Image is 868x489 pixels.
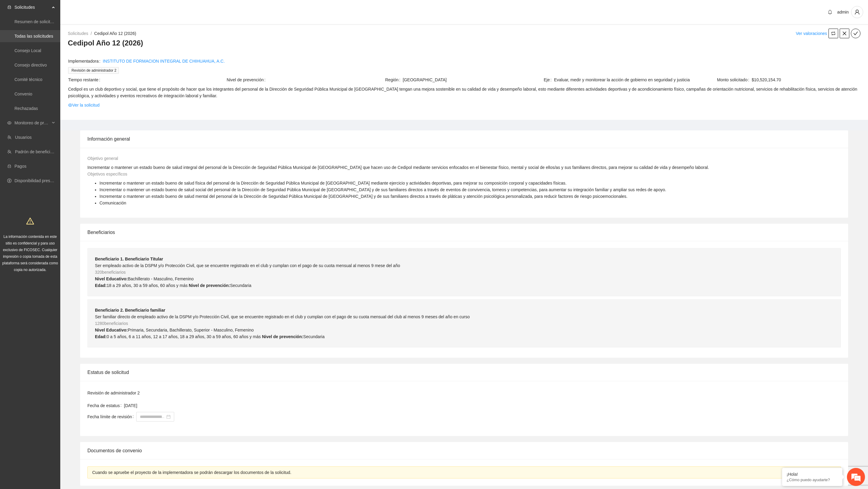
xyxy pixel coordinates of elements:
[87,165,709,170] span: Incrementar o mantener un estado bueno de salud integral del personal de la Dirección de Segurida...
[95,334,107,339] strong: Edad:
[95,308,165,313] strong: Beneficiario 2. Beneficiario familiar
[554,76,702,83] span: Evaluar, medir y monitorear la acción de gobierno en seguridad y justicia
[829,29,838,38] button: retweet
[826,10,835,14] span: bell
[787,472,838,477] div: ¡Hola!
[87,224,841,241] div: Beneficiarios
[544,76,554,83] span: Eje
[95,328,128,332] strong: Nivel Educativo:
[68,86,860,99] span: Cedipol es un club deportivo y social, que tiene el propósito de hacer que los integrantes del pe...
[35,80,83,141] span: Estamos en línea.
[68,67,119,74] span: Revisión de administrador 2
[26,217,34,225] span: warning
[68,38,860,48] h3: Cedipol Año 12 (2026)
[837,10,849,14] span: admin
[717,76,752,83] span: Monto solicitado
[87,364,841,381] div: Estatus de solicitud
[14,48,41,53] a: Consejo Local
[87,130,841,148] div: Información general
[68,31,88,36] a: Solicitudes
[7,5,11,9] span: inbox
[15,135,32,140] a: Usuarios
[303,334,325,339] span: Secundaria
[14,178,66,183] a: Disponibilidad presupuestal
[851,6,863,18] button: user
[14,1,50,13] span: Solicitudes
[189,283,230,288] strong: Nivel de prevención:
[829,31,838,36] span: retweet
[87,172,127,176] span: Objetivos específicos
[2,235,58,272] span: La información contenida en este sitio es confidencial y para uso exclusivo de FICOSEC. Cualquier...
[840,31,849,36] span: close
[95,283,107,288] strong: Edad:
[14,92,32,96] a: Convenio
[87,442,841,459] div: Documentos de convenio
[94,31,136,36] a: Cedipol Año 12 (2026)
[87,156,118,161] span: Objetivo general
[14,164,27,169] a: Pagos
[851,29,860,38] button: check
[99,194,627,199] span: Incrementar o mantener un estado bueno de salud mental del personal de la Dirección de Seguridad ...
[95,276,128,281] strong: Nivel Educativo:
[15,149,59,154] a: Padrón de beneficiarios
[95,263,400,268] span: Ser empleado activo de la DSPM y/o Protección Civil, que se encuentre registrado en el club y cum...
[103,58,225,64] a: INSTITUTO DE FORMACION INTEGRAL DE CHIHUAHUA, A.C.
[99,201,126,205] span: Comunicación
[262,334,303,339] strong: Nivel de prevención:
[99,3,113,17] div: Minimizar ventana de chat en vivo
[31,31,101,39] div: Chatee con nosotros ahora
[92,469,836,476] div: Cuando se apruebe el proyecto de la implementadora se podrán descargar los documentos de la solic...
[3,164,115,185] textarea: Escriba su mensaje y pulse “Intro”
[787,478,838,482] p: ¿Cómo puedo ayudarte?
[99,181,567,185] span: Incrementar o mantener un estado bueno de salud física del personal de la Dirección de Seguridad ...
[95,314,470,319] span: Ser familiar directo de empleado activo de la DSPM y/o Protección Civil, que se encuentre registr...
[14,106,38,111] a: Rechazadas
[840,29,849,38] button: close
[385,76,403,83] span: Región
[95,257,163,261] strong: Beneficiario 1. Beneficiario Titular
[91,31,92,36] span: /
[825,7,835,17] button: bell
[68,103,72,107] span: eye
[14,77,42,82] a: Comité técnico
[752,76,860,83] span: $10,520,154.70
[95,321,128,326] span: 1280 beneficiarios
[851,31,860,36] span: check
[87,390,841,396] div: Revisión de administrador 2
[128,328,254,332] span: Primaria, Secundaria, Bachillerato, Superior - Masculino, Femenino
[14,19,82,24] a: Resumen de solicitudes por aprobar
[227,76,268,83] span: Nivel de prevención
[14,117,50,129] span: Monitoreo de proyectos
[851,9,863,15] span: user
[124,402,841,409] div: [DATE]
[796,31,827,36] a: Ver valoraciones
[99,187,666,192] span: Incrementar o mantener un estado bueno de salud social del personal de la Dirección de Seguridad ...
[68,102,99,108] a: eyeVer la solicitud
[14,34,53,39] a: Todas las solicitudes
[14,63,47,67] a: Consejo directivo
[403,76,543,83] span: [GEOGRAPHIC_DATA]
[95,270,126,275] span: 320 beneficiarios
[7,121,11,125] span: eye
[230,283,251,288] span: Secundaria
[87,412,136,422] label: Fecha límite de revisión
[107,334,261,339] span: 0 a 5 años, 6 a 11 años, 12 a 17 años, 18 a 29 años, 30 a 59 años, 60 años y más
[128,276,194,281] span: Bachillerato - Masculino, Femenino
[68,58,103,64] span: Implementadora
[107,283,188,288] span: 18 a 29 años, 30 a 59 años, 60 años y más
[68,76,103,83] span: Tiempo restante
[87,401,124,410] label: Fecha de estatus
